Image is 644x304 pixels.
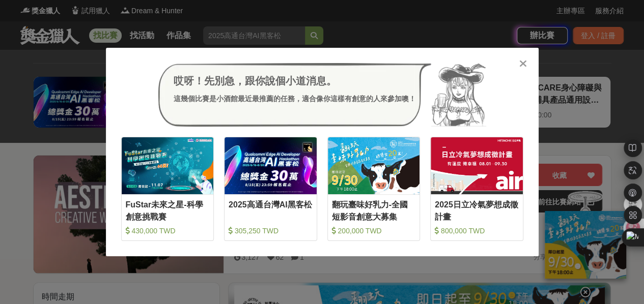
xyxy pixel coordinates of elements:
[332,226,416,236] div: 200,000 TWD
[174,73,416,88] div: 哎呀！先別急，跟你說個小道消息。
[435,199,519,222] div: 2025日立冷氣夢想成徵計畫
[430,137,523,241] a: Cover Image2025日立冷氣夢想成徵計畫 800,000 TWD
[435,226,519,236] div: 800,000 TWD
[229,199,313,222] div: 2025高通台灣AI黑客松
[224,137,317,241] a: Cover Image2025高通台灣AI黑客松 305,250 TWD
[174,94,416,104] div: 這幾個比賽是小酒館最近最推薦的任務，適合像你這樣有創意的人來參加噢！
[431,63,486,127] img: Avatar
[126,226,210,236] div: 430,000 TWD
[225,137,317,194] img: Cover Image
[122,137,214,194] img: Cover Image
[126,199,210,222] div: FuStar未來之星-科學創意挑戰賽
[229,226,313,236] div: 305,250 TWD
[327,137,421,241] a: Cover Image翻玩臺味好乳力-全國短影音創意大募集 200,000 TWD
[121,137,214,241] a: Cover ImageFuStar未來之星-科學創意挑戰賽 430,000 TWD
[328,137,420,194] img: Cover Image
[332,199,416,222] div: 翻玩臺味好乳力-全國短影音創意大募集
[431,137,523,194] img: Cover Image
